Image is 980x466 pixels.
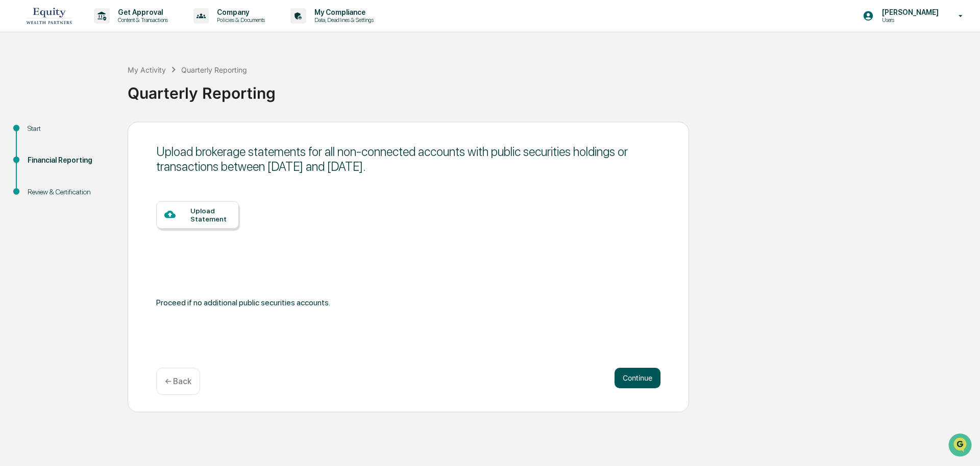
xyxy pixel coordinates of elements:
div: Financial Reporting [28,155,111,166]
span: Preclearance [20,129,66,139]
button: Start new chat [174,81,186,94]
a: Powered byPylon [72,173,124,181]
div: Start new chat [35,78,167,88]
div: Review & Certification [28,187,111,197]
div: Proceed if no additional public securities accounts. [156,295,660,310]
p: Get Approval [110,8,173,16]
p: [PERSON_NAME] [874,8,944,16]
div: We're available if you need us! [35,88,129,97]
span: Data Lookup [20,148,64,159]
p: Content & Transactions [110,16,173,24]
p: Users [874,16,944,24]
a: 🔎Data Lookup [6,144,68,163]
img: logo [24,4,73,27]
p: Data, Deadlines & Settings [306,16,379,24]
p: Company [209,8,270,16]
p: My Compliance [306,8,379,16]
div: Quarterly Reporting [128,76,975,102]
p: How can we help? [10,21,186,38]
div: Quarterly Reporting [181,65,247,74]
button: Continue [615,368,660,388]
p: ← Back [165,376,191,386]
div: 🔎 [10,149,18,158]
div: Start [28,123,111,134]
div: 🖐️ [10,130,18,138]
a: 🖐️Preclearance [6,125,70,143]
span: Pylon [102,173,124,181]
div: My Activity [128,65,166,74]
div: Upload Statement [190,207,231,223]
img: 1746055101610-c473b297-6a78-478c-a979-82029cc54cd1 [10,78,29,97]
a: 🗄️Attestations [70,125,131,143]
div: 🗄️ [74,130,82,138]
iframe: Open customer support [947,432,975,460]
p: Policies & Documents [209,16,270,24]
div: Upload brokerage statements for all non-connected accounts with public securities holdings or tra... [156,144,660,174]
span: Attestations [84,129,127,139]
